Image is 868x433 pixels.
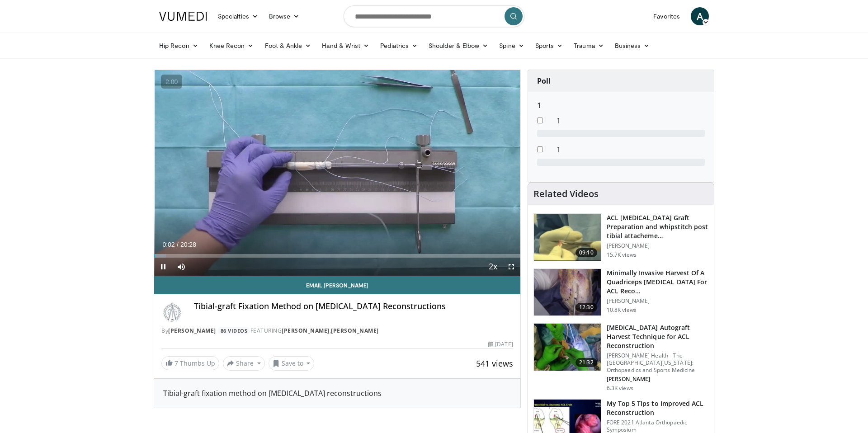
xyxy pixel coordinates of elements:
a: [PERSON_NAME] [331,327,379,334]
a: 12:30 Minimally Invasive Harvest Of A Quadriceps [MEDICAL_DATA] For ACL Reco… [PERSON_NAME] 10.8K... [533,268,708,316]
a: Favorites [648,7,685,25]
p: 6.3K views [607,385,633,392]
h3: [MEDICAL_DATA] Autograft Harvest Technique for ACL Reconstruction [607,323,708,350]
img: 4fa9f870-cdb3-4969-9e53-29e10e3a135f.150x105_q85_crop-smart_upscale.jpg [534,324,601,371]
span: 7 [175,359,178,367]
a: Trauma [568,37,609,55]
dd: 1 [550,144,712,155]
div: Tibial-graft fixation method on [MEDICAL_DATA] reconstructions [163,388,511,399]
span: 12:30 [576,303,597,312]
img: -TiYc6krEQGNAzh34xMDoxOjBrO-I4W8.150x105_q85_crop-smart_upscale.jpg [534,214,601,261]
h6: 1 [537,101,705,110]
div: Progress Bar [154,254,520,258]
strong: Poll [537,76,551,86]
span: 09:10 [576,248,597,257]
button: Fullscreen [502,258,520,276]
a: A [691,7,709,25]
a: [PERSON_NAME] [168,327,216,334]
h4: Tibial-graft Fixation Method on [MEDICAL_DATA] Reconstructions [194,301,513,311]
a: Pediatrics [375,37,423,55]
a: Browse [264,7,305,25]
img: FZUcRHgrY5h1eNdH4xMDoxOjA4MTsiGN.150x105_q85_crop-smart_upscale.jpg [534,269,601,316]
a: [PERSON_NAME] [282,327,330,334]
button: Playback Rate [484,258,502,276]
div: By FEATURING , [161,327,513,335]
p: 15.7K views [607,251,637,259]
a: Foot & Ankle [259,37,317,55]
p: [PERSON_NAME] [607,376,708,383]
p: [PERSON_NAME] [607,297,708,305]
p: 10.8K views [607,306,637,314]
button: Save to [269,356,315,371]
a: Hip Recon [154,37,204,55]
img: VuMedi Logo [159,12,207,21]
a: Hand & Wrist [316,37,375,55]
a: Email [PERSON_NAME] [154,276,520,294]
video-js: Video Player [154,70,520,276]
div: [DATE] [488,340,513,348]
a: Shoulder & Elbow [423,37,494,55]
dd: 1 [550,115,712,126]
button: Mute [172,258,190,276]
p: [PERSON_NAME] Health - The [GEOGRAPHIC_DATA][US_STATE]: Orthopaedics and Sports Medicine [607,352,708,374]
span: 541 views [476,358,513,369]
h4: Related Videos [533,188,599,199]
a: Business [609,37,656,55]
h3: ACL [MEDICAL_DATA] Graft Preparation and whipstitch post tibial attacheme… [607,213,708,240]
a: 21:32 [MEDICAL_DATA] Autograft Harvest Technique for ACL Reconstruction [PERSON_NAME] Health - Th... [533,323,708,392]
span: 0:02 [162,241,175,248]
button: Pause [154,258,172,276]
a: 86 Videos [217,327,250,334]
span: 20:28 [180,241,196,248]
h3: Minimally Invasive Harvest Of A Quadriceps [MEDICAL_DATA] For ACL Reco… [607,268,708,296]
span: / [177,241,179,248]
a: Spine [494,37,529,55]
p: [PERSON_NAME] [607,242,708,249]
a: 7 Thumbs Up [161,356,219,370]
input: Search topics, interventions [344,5,524,27]
h3: My Top 5 Tips to Improved ACL Reconstruction [607,399,708,417]
a: Knee Recon [204,37,259,55]
button: Share [223,356,265,371]
a: 09:10 ACL [MEDICAL_DATA] Graft Preparation and whipstitch post tibial attacheme… [PERSON_NAME] 15... [533,213,708,261]
a: Specialties [212,7,264,25]
span: 21:32 [576,358,597,367]
a: Sports [530,37,569,55]
img: Avatar [161,301,183,323]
